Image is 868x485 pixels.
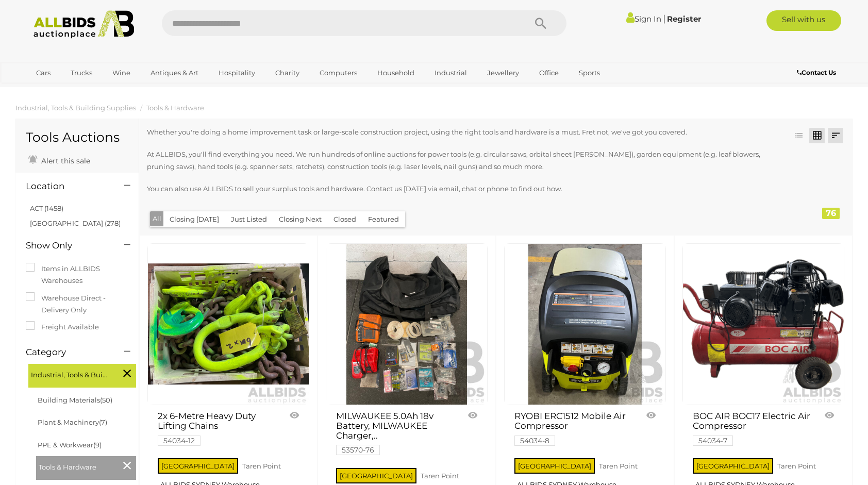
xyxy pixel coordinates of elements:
a: Building Materials(50) [38,396,112,404]
a: Tools & Hardware [146,104,204,112]
a: Cars [29,64,57,81]
label: Warehouse Direct - Delivery Only [26,292,128,316]
button: Closing [DATE] [163,211,225,227]
div: 76 [822,208,840,219]
a: Computers [313,64,364,81]
a: Plant & Machinery(7) [38,418,107,426]
a: Industrial [428,64,474,81]
span: (50) [100,396,112,404]
a: 2x 6-Metre Heavy Duty Lifting Chains [147,243,309,405]
span: | [663,13,665,24]
a: Sell with us [766,10,841,31]
a: Antiques & Art [144,64,205,81]
p: At ALLBIDS, you'll find everything you need. We run hundreds of online auctions for power tools (... [147,148,779,173]
label: Items in ALLBIDS Warehouses [26,263,128,287]
span: (7) [99,418,107,426]
a: Register [667,14,701,24]
a: ACT (1458) [30,204,63,212]
h1: Tools Auctions [26,130,128,145]
a: Sign In [626,14,661,24]
button: Closed [327,211,362,227]
a: MILWAUKEE 5.0Ah 18v Battery, MILWAUKEE Charger,.. 53570-76 [336,411,456,454]
button: Search [515,10,566,36]
span: Tools & Hardware [39,459,116,473]
a: Household [371,64,421,81]
h4: Location [26,181,109,191]
a: Wine [106,64,137,81]
a: BOC AIR BOC17 Electric Air Compressor [682,243,844,405]
a: MILWAUKEE 5.0Ah 18v Battery, MILWAUKEE Charger, AEG Charger and Assorted Bolts, Nuts, Washers and... [326,243,488,405]
a: Alert this sale [26,152,93,168]
a: BOC AIR BOC17 Electric Air Compressor 54034-7 [693,411,813,444]
span: Alert this sale [39,156,90,165]
a: Office [532,64,565,81]
a: Hospitality [212,64,262,81]
button: Featured [362,211,405,227]
span: (9) [93,441,102,449]
button: All [150,211,164,226]
a: 2x 6-Metre Heavy Duty Lifting Chains 54034-12 [158,411,278,444]
a: Sports [572,64,607,81]
a: Jewellery [480,64,526,81]
h4: Show Only [26,241,109,250]
h4: Category [26,347,109,357]
p: You can also use ALLBIDS to sell your surplus tools and hardware. Contact us [DATE] via email, ch... [147,183,779,195]
p: Whether you're doing a home improvement task or large-scale construction project, using the right... [147,126,779,138]
button: Closing Next [273,211,328,227]
a: Contact Us [797,67,839,78]
b: Contact Us [797,69,836,76]
a: [GEOGRAPHIC_DATA] (278) [30,219,121,227]
span: Industrial, Tools & Building Supplies [31,366,108,381]
a: [GEOGRAPHIC_DATA] [29,81,116,98]
a: RYOBI ERC1512 Mobile Air Compressor [504,243,666,405]
img: Allbids.com.au [28,10,140,39]
a: Trucks [64,64,99,81]
a: Charity [269,64,306,81]
a: PPE & Workwear(9) [38,441,102,449]
a: Industrial, Tools & Building Supplies [15,104,136,112]
label: Freight Available [26,321,99,333]
a: RYOBI ERC1512 Mobile Air Compressor 54034-8 [514,411,635,444]
button: Just Listed [225,211,273,227]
